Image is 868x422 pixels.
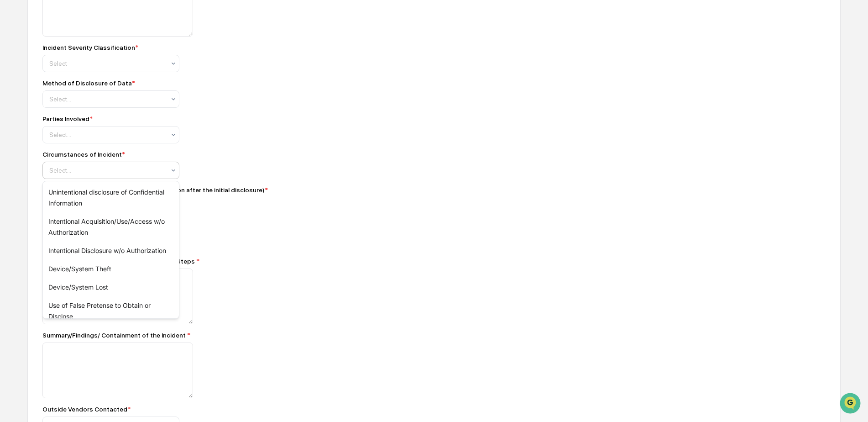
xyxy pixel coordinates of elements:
[43,260,179,278] div: Device/System Theft
[42,406,131,413] div: Outside Vendors Contacted
[24,7,35,18] img: Go home
[43,296,179,326] div: Use of False Pretense to Obtain or Disclose
[839,392,863,417] iframe: Open customer support
[42,332,362,339] div: Summary/Findings/ Containment of the Incident
[42,44,138,51] div: Incident Severity Classification
[59,21,162,76] div: I added a cyber security incident form to our Greenboard. Is there a way to delete "Preclearance ...
[43,183,179,212] div: Unintentional disclosure of Confidential Information
[43,242,179,260] div: Intentional Disclosure w/o Authorization
[9,7,20,18] button: back
[42,151,125,158] div: Circumstances of Incident
[43,212,179,242] div: Intentional Acquisition/Use/Access w/o Authorization
[9,82,166,219] img: Incident report 2025-08-20 113734.png
[42,258,362,265] div: Timeline of Data Security Incident Response Steps
[43,278,179,296] div: Device/System Lost
[9,82,166,219] button: Preview image: Preview
[42,79,135,87] div: Method of Disclosure of Data
[42,115,93,122] div: Parties Involved
[34,242,153,274] p: Yes! We will have to do this on our side, but we will get this taken care of.
[158,281,169,292] button: Send
[140,219,166,226] span: 11:44 AM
